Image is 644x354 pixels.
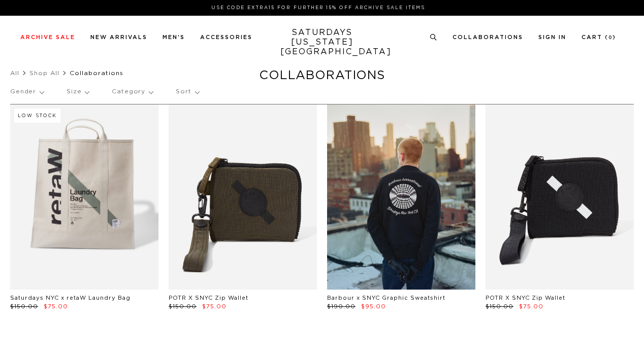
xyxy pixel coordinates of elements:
a: Cart (0) [582,34,616,40]
span: $190.00 [327,304,356,309]
a: Saturdays NYC x retaW Laundry Bag [10,295,131,301]
p: Gender [10,80,44,103]
a: New Arrivals [90,34,147,40]
p: Category [112,80,153,103]
span: $150.00 [486,304,513,309]
a: Men's [163,34,185,40]
a: All [10,70,19,76]
span: $75.00 [519,304,543,309]
a: POTR X SNYC Zip Wallet [486,295,565,301]
p: Use Code EXTRA15 for Further 15% Off Archive Sale Items [24,4,612,12]
span: $75.00 [44,304,68,309]
a: Collaborations [453,34,523,40]
a: Sign In [538,34,566,40]
span: $150.00 [169,304,197,309]
a: Shop All [29,70,59,76]
a: Barbour x SNYC Graphic Sweatshirt [327,295,445,301]
a: POTR X SNYC Zip Wallet [169,295,248,301]
a: Archive Sale [20,34,75,40]
small: 0 [608,36,613,40]
span: $75.00 [202,304,227,309]
a: SATURDAYS[US_STATE][GEOGRAPHIC_DATA] [280,28,364,57]
span: $95.00 [361,304,386,309]
p: Sort [176,80,199,103]
a: Accessories [200,34,252,40]
span: Collaborations [70,70,123,76]
span: $150.00 [10,304,38,309]
div: Low Stock [14,109,60,123]
p: Size [67,80,89,103]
